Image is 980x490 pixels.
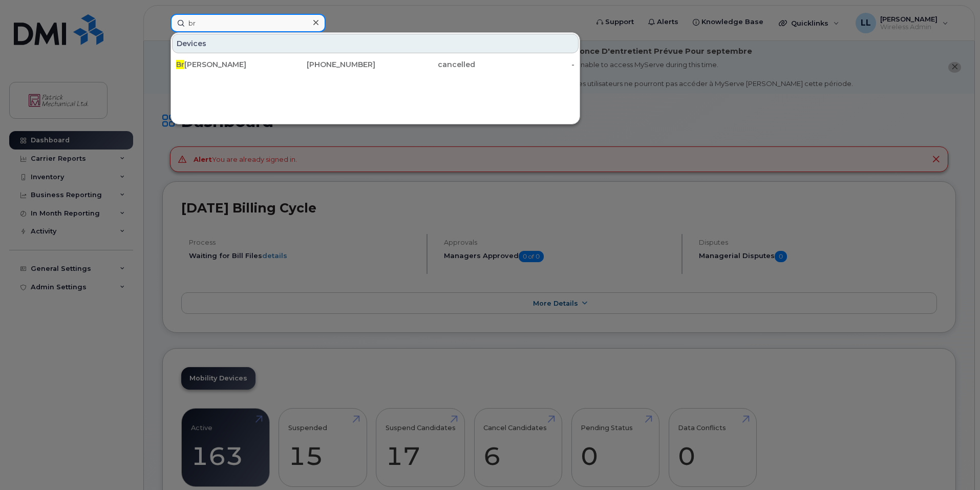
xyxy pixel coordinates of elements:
[475,59,575,70] div: -
[172,55,579,74] a: Br[PERSON_NAME][PHONE_NUMBER]cancelled-
[176,60,184,69] span: Br
[172,34,579,53] div: Devices
[276,59,376,70] div: [PHONE_NUMBER]
[375,59,475,70] div: cancelled
[176,59,276,70] div: [PERSON_NAME]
